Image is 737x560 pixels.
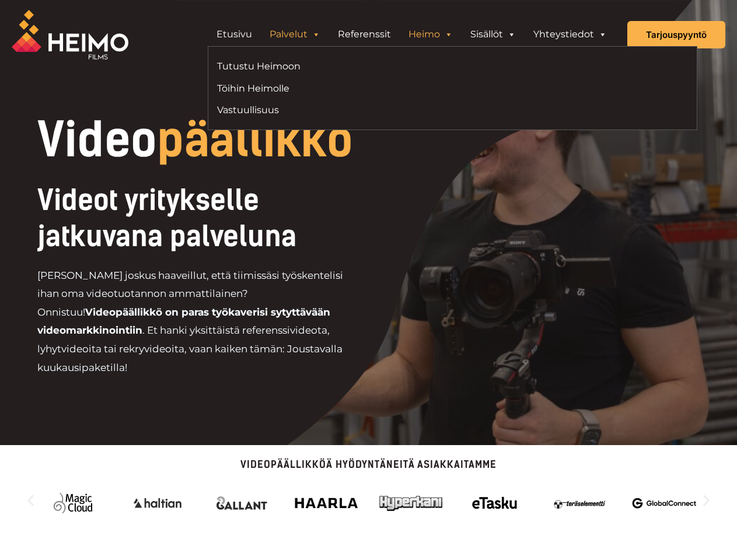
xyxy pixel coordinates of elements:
[294,487,358,519] img: Haarla on yksi Videopäällikkö-asiakkaista
[37,306,330,337] strong: Videopäällikkö on paras työkaverisi sytyttävään videomarkkinointiin
[210,487,274,519] div: 12 / 14
[548,487,612,519] div: 2 / 14
[217,80,443,96] a: Töihin Heimolle
[379,487,443,519] div: 14 / 14
[329,23,400,46] a: Referenssit
[202,23,621,46] aside: Header Widget 1
[627,21,725,48] a: Tarjouspyyntö
[261,23,329,46] a: Palvelut
[463,487,528,519] img: Videotuotantoa yritykselle jatkuvana palveluna hankkii mm. eTasku
[208,23,261,46] a: Etusivu
[217,102,443,118] a: Vastuullisuus
[157,112,353,168] span: päällikkö
[37,267,358,377] p: [PERSON_NAME] joskus haaveillut, että tiimissäsi työskentelisi ihan oma videotuotannon ammattilai...
[23,481,714,519] div: Karuselli | Vieritys vaakasuunnassa: Vasen ja oikea nuoli
[37,183,296,253] span: Videot yritykselle jatkuvana palveluna
[41,487,105,519] img: Videotuotantoa yritykselle jatkuvana palveluna hankkii mm. Magic Cloud
[525,23,616,46] a: Yhteystiedot
[632,487,696,519] img: Videotuotantoa yritykselle jatkuvana palveluna hankkii mm. GlobalConnect
[463,487,528,519] div: 1 / 14
[548,487,612,519] img: Videotuotantoa yritykselle jatkuvana palveluna hankkii mm. Teräselementti
[125,487,190,519] div: 11 / 14
[12,10,128,60] img: Heimo Filmsin logo
[462,23,525,46] a: Sisällöt
[294,487,358,519] div: 13 / 14
[210,487,274,519] img: Gallant on yksi Videopäällikkö-asiakkaista
[400,23,462,46] a: Heimo
[125,487,190,519] img: Haltian on yksi Videopäällikkö-asiakkaista
[41,487,105,519] div: 10 / 14
[37,117,438,163] h1: Video
[217,58,443,74] a: Tutustu Heimoon
[23,460,714,470] p: Videopäällikköä hyödyntäneitä asiakkaitamme
[632,487,696,519] div: 3 / 14
[379,487,443,519] img: Hyperkani on yksi Videopäällikkö-asiakkaista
